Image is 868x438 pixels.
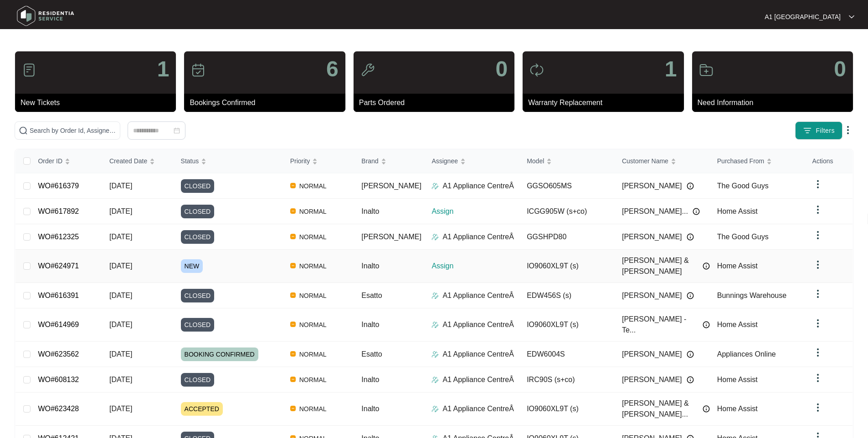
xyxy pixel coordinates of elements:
[622,181,682,191] span: [PERSON_NAME]
[326,58,339,80] p: 6
[442,319,514,330] p: A1 Appliance CentreÂ
[717,292,786,299] span: Bunnings Warehouse
[109,292,132,299] span: [DATE]
[442,374,514,385] p: A1 Appliance CentreÂ
[717,350,776,358] span: Appliances Online
[519,224,615,250] td: GGSHPD80
[361,182,421,190] span: [PERSON_NAME]
[699,63,714,77] img: icon
[431,351,439,358] img: Assigner Icon
[181,205,215,218] span: CLOSED
[361,350,382,358] span: Esatto
[109,156,147,166] span: Created Date
[181,156,199,166] span: Status
[296,206,330,217] span: NORMAL
[424,149,519,173] th: Assignee
[519,199,615,224] td: ICGG905W (s+co)
[687,376,694,383] img: Info icon
[296,181,330,191] span: NORMAL
[431,233,439,241] img: Assigner Icon
[30,126,116,136] input: Search by Order Id, Assignee Name, Customer Name, Brand and Model
[354,149,424,173] th: Brand
[803,126,812,135] img: filter icon
[290,263,296,268] img: Vercel Logo
[290,183,296,188] img: Vercel Logo
[38,321,79,328] a: WO#614969
[296,290,330,301] span: NORMAL
[622,206,688,217] span: [PERSON_NAME]...
[812,402,823,413] img: dropdown arrow
[31,149,102,173] th: Order ID
[710,149,805,173] th: Purchased From
[622,290,682,301] span: [PERSON_NAME]
[717,376,758,383] span: Home Assist
[519,173,615,199] td: GGSO605MS
[290,208,296,214] img: Vercel Logo
[109,321,132,328] span: [DATE]
[290,156,310,166] span: Priority
[174,149,283,173] th: Status
[442,232,514,242] p: A1 Appliance CentreÂ
[703,262,710,270] img: Info icon
[717,262,758,270] span: Home Assist
[687,351,694,358] img: Info icon
[812,373,823,383] img: dropdown arrow
[296,232,330,242] span: NORMAL
[519,149,615,173] th: Model
[431,376,439,383] img: Assigner Icon
[109,262,132,270] span: [DATE]
[38,376,79,383] a: WO#608132
[361,405,379,413] span: Inalto
[812,179,823,190] img: dropdown arrow
[431,292,439,299] img: Assigner Icon
[431,261,519,272] p: Assign
[812,347,823,358] img: dropdown arrow
[442,403,514,414] p: A1 Appliance CentreÂ
[361,262,379,270] span: Inalto
[157,58,169,80] p: 1
[361,292,382,299] span: Esatto
[181,373,215,387] span: CLOSED
[795,121,842,140] button: filter iconFilters
[519,250,615,283] td: IO9060XL9T (s)
[181,179,215,193] span: CLOSED
[687,233,694,241] img: Info icon
[442,290,514,301] p: A1 Appliance CentreÂ
[361,321,379,328] span: Inalto
[296,261,330,272] span: NORMAL
[442,349,514,360] p: A1 Appliance CentreÂ
[38,262,79,270] a: WO#624971
[109,405,132,413] span: [DATE]
[290,322,296,327] img: Vercel Logo
[22,63,36,77] img: icon
[528,97,683,108] p: Warranty Replacement
[765,12,841,21] p: A1 [GEOGRAPHIC_DATA]
[181,289,215,302] span: CLOSED
[529,63,544,77] img: icon
[495,58,508,80] p: 0
[359,97,514,108] p: Parts Ordered
[290,406,296,411] img: Vercel Logo
[296,374,330,385] span: NORMAL
[717,207,758,215] span: Home Assist
[687,292,694,299] img: Info icon
[812,318,823,329] img: dropdown arrow
[109,207,132,215] span: [DATE]
[622,314,698,336] span: [PERSON_NAME] - Te...
[812,288,823,299] img: dropdown arrow
[190,97,345,108] p: Bookings Confirmed
[431,182,439,190] img: Assigner Icon
[181,318,215,332] span: CLOSED
[665,58,677,80] p: 1
[283,149,354,173] th: Priority
[816,126,835,136] span: Filters
[717,405,758,413] span: Home Assist
[519,393,615,426] td: IO9060XL9T (s)
[21,97,176,108] p: New Tickets
[834,58,846,80] p: 0
[360,63,375,77] img: icon
[38,156,62,166] span: Order ID
[109,182,132,190] span: [DATE]
[442,181,514,191] p: A1 Appliance CentreÂ
[361,233,421,241] span: [PERSON_NAME]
